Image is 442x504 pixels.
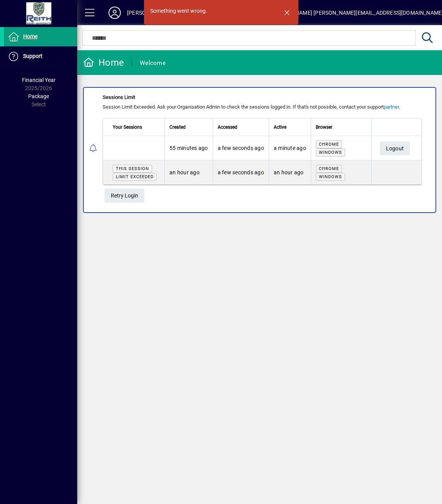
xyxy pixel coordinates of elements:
button: Profile [102,6,127,20]
td: an hour ago [164,160,213,184]
div: Home [83,56,124,69]
td: an hour ago [269,160,311,184]
span: Active [274,123,286,131]
div: [PERSON_NAME] Agri-Imports Ltd (NZ Tractors) [127,7,245,19]
span: Home [23,33,37,39]
span: Windows [319,150,342,155]
td: a minute ago [269,136,311,160]
span: This session [116,166,149,171]
span: Created [169,123,186,131]
span: Financial Year [22,77,56,83]
span: Logout [386,142,404,155]
span: Chrome [319,166,339,171]
div: Welcome [140,57,166,69]
span: Windows [319,174,342,179]
span: Your Sessions [113,123,142,131]
span: Limit exceeded [116,174,154,179]
span: Retry Login [111,189,138,202]
td: a few seconds ago [213,136,269,160]
span: Chrome [319,142,339,147]
span: Support [23,53,42,59]
div: Sessions Limit [103,94,422,101]
app-alert-notification-menu-item: Sessions Limit [77,87,442,213]
span: Package [28,93,49,99]
button: Logout [380,141,410,155]
button: Retry Login [105,189,144,203]
span: Browser [316,123,332,131]
a: Support [4,47,77,66]
span: Accessed [218,123,237,131]
a: partner [384,104,399,110]
td: a few seconds ago [213,160,269,184]
td: 55 minutes ago [164,136,213,160]
div: Session Limit Exceeded. Ask your Organisation Admin to check the sessions logged in. If that's no... [103,103,422,111]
